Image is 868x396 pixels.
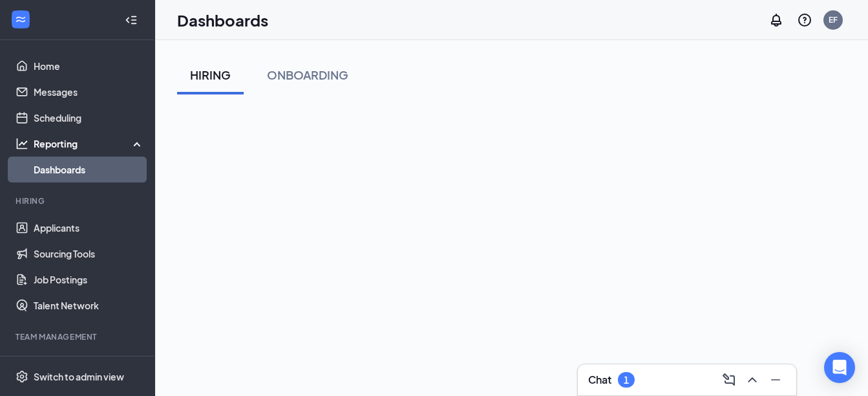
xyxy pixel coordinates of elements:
[34,370,124,383] div: Switch to admin view
[34,105,144,131] a: Scheduling
[34,267,144,292] a: Job Postings
[16,370,28,383] svg: Settings
[34,53,144,79] a: Home
[768,372,783,388] svg: Minimize
[34,157,144,182] a: Dashboards
[745,372,760,388] svg: ChevronUp
[721,372,737,388] svg: ComposeMessage
[624,375,629,386] div: 1
[16,195,142,206] div: Hiring
[824,352,855,383] div: Open Intercom Messenger
[16,137,28,150] svg: Analysis
[34,137,145,150] div: Reporting
[588,373,611,387] h3: Chat
[719,369,739,390] button: ComposeMessage
[34,292,144,318] a: Talent Network
[14,13,27,26] svg: WorkstreamLogo
[765,369,786,390] button: Minimize
[190,67,231,83] div: HIRING
[267,67,348,83] div: ONBOARDING
[177,9,268,31] h1: Dashboards
[16,331,142,342] div: Team Management
[34,79,144,105] a: Messages
[797,12,812,28] svg: QuestionInfo
[34,241,144,267] a: Sourcing Tools
[742,369,763,390] button: ChevronUp
[34,215,144,241] a: Applicants
[768,12,784,28] svg: Notifications
[829,14,838,25] div: EF
[125,14,138,27] svg: Collapse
